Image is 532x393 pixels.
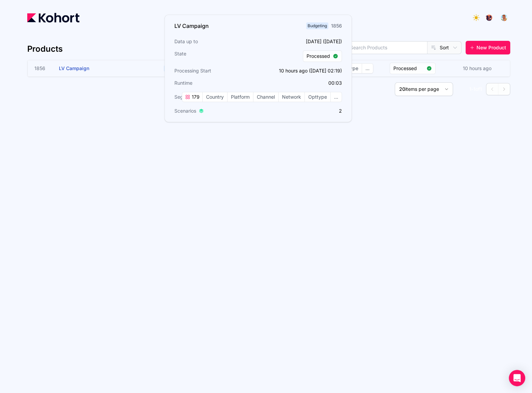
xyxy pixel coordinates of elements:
[476,44,506,51] span: New Product
[469,86,471,92] span: 1
[393,65,424,72] span: Processed
[174,80,256,86] h3: Runtime
[279,92,304,102] span: Network
[338,42,427,54] input: Search Products
[405,86,439,92] span: items per page
[174,38,256,45] h3: Data up to
[228,92,253,102] span: Platform
[331,22,342,29] div: 1856
[331,92,342,102] span: ...
[440,44,449,51] span: Sort
[174,94,197,100] span: Segments
[480,86,482,92] span: 1
[305,92,330,102] span: Opttype
[328,80,342,86] app-duration-counter: 00:03
[59,65,89,71] span: LV Campaign
[253,92,278,102] span: Channel
[174,22,209,30] h3: LV Campaign
[174,50,256,62] h3: State
[174,108,196,114] span: Scenarios
[260,108,342,114] p: 2
[471,86,473,92] span: -
[475,86,480,92] span: of
[27,13,79,22] img: Kohort logo
[362,64,373,73] span: ...
[174,67,256,74] h3: Processing Start
[203,92,227,102] span: Country
[190,94,200,100] span: 179
[306,22,328,29] span: Budgeting
[486,14,492,21] img: logo_TreesPlease_20230726120307121221.png
[27,44,63,54] h4: Products
[395,82,453,96] button: 20items per page
[260,67,342,74] p: 10 hours ago ([DATE] 02:19)
[260,38,342,45] p: [DATE] ([DATE])
[509,370,525,386] div: Open Intercom Messenger
[466,41,510,54] button: New Product
[399,86,405,92] span: 20
[164,65,186,72] span: Budgeting
[473,86,475,92] span: 1
[461,64,493,73] div: 10 hours ago
[307,53,330,60] span: Processed
[34,65,51,72] span: 1856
